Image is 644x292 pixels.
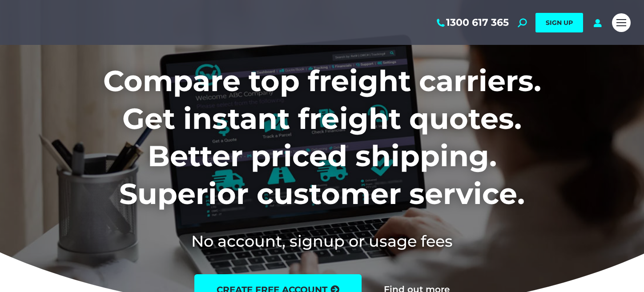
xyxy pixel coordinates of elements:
span: SIGN UP [546,19,573,27]
a: SIGN UP [535,13,583,32]
a: 1300 617 365 [435,17,509,28]
h1: Compare top freight carriers. Get instant freight quotes. Better priced shipping. Superior custom... [44,62,600,212]
a: Mobile menu icon [612,13,631,32]
h2: No account, signup or usage fees [44,230,600,252]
